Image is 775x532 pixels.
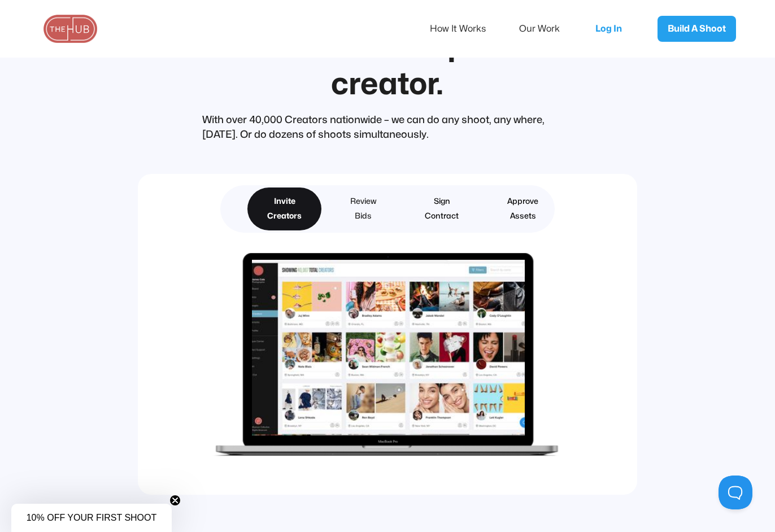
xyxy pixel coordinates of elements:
a: Build A Shoot [658,16,736,42]
div: Sign Contract [425,194,459,224]
a: Log In [584,10,641,47]
p: With over 40,000 Creators nationwide – we can do any shoot, any where, [DATE]. Or do dozens of sh... [202,113,573,142]
a: Our Work [519,17,575,41]
h1: Match with the perfect creator. [202,29,573,104]
div: 10% OFF YOUR FIRST SHOOTClose teaser [11,504,172,532]
span: 10% OFF YOUR FIRST SHOOT [27,513,157,522]
div: Approve Assets [507,194,538,224]
a: How It Works [430,17,501,41]
button: Close teaser [169,495,181,506]
iframe: Toggle Customer Support [719,476,752,509]
div: Invite Creators [267,194,302,224]
div: Review Bids [350,194,376,224]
